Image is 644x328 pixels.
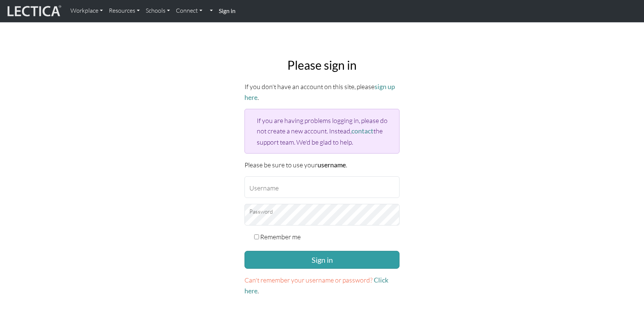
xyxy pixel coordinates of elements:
a: Schools [143,3,173,19]
strong: username [318,161,346,169]
input: Username [244,176,400,198]
a: Sign in [216,3,239,19]
span: Can't remember your username or password? [244,276,373,284]
strong: Sign in [219,7,236,14]
img: lecticalive [6,4,61,18]
div: If you are having problems logging in, please do not create a new account. Instead, the support t... [244,109,400,153]
p: . [244,275,400,296]
h2: Please sign in [244,58,400,72]
a: Workplace [67,3,106,19]
label: Remember me [260,231,301,242]
p: Please be sure to use your . [244,160,400,170]
a: Resources [106,3,143,19]
a: contact [351,127,373,135]
button: Sign in [244,251,400,269]
p: If you don't have an account on this site, please . [244,81,400,103]
a: Connect [173,3,205,19]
